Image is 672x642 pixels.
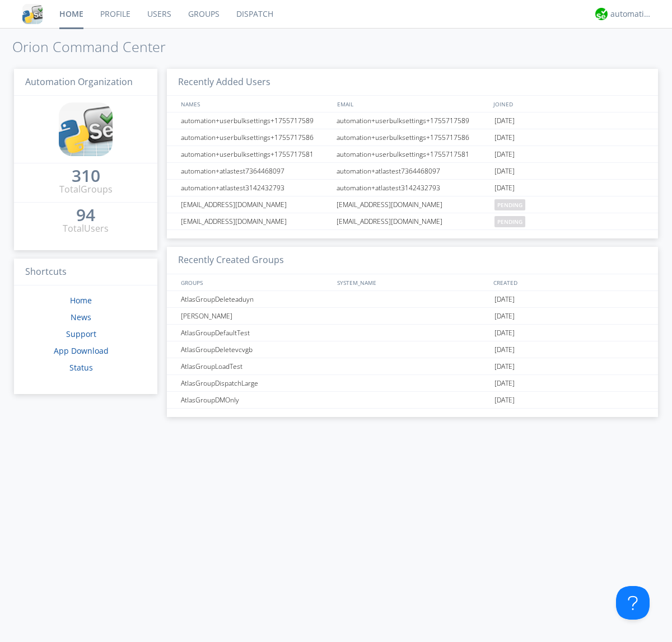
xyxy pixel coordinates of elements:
span: [DATE] [494,358,515,375]
a: automation+atlastest3142432793automation+atlastest3142432793[DATE] [167,180,658,196]
div: JOINED [491,96,647,112]
a: automation+userbulksettings+1755717589automation+userbulksettings+1755717589[DATE] [167,113,658,129]
span: [DATE] [494,291,515,308]
img: cddb5a64eb264b2086981ab96f4c1ba7 [22,4,43,24]
a: automation+atlastest7364468097automation+atlastest7364468097[DATE] [167,163,658,180]
a: Status [69,362,93,373]
span: Automation Organization [25,76,133,88]
a: App Download [54,345,109,356]
div: EMAIL [334,96,491,112]
div: Total Users [63,222,109,235]
a: AtlasGroupDMOnly[DATE] [167,392,658,409]
span: [DATE] [494,129,515,146]
div: 310 [72,170,100,181]
a: [PERSON_NAME][DATE] [167,308,658,325]
div: AtlasGroupDeleteaduyn [178,291,333,307]
a: Support [66,329,96,339]
span: [DATE] [494,325,515,341]
a: [EMAIL_ADDRESS][DOMAIN_NAME][EMAIL_ADDRESS][DOMAIN_NAME]pending [167,213,658,230]
div: [EMAIL_ADDRESS][DOMAIN_NAME] [178,213,333,229]
div: SYSTEM_NAME [334,274,491,290]
a: News [71,312,91,322]
span: [DATE] [494,146,515,163]
div: [PERSON_NAME] [178,308,333,324]
a: AtlasGroupDeleteaduyn[DATE] [167,291,658,308]
div: automation+userbulksettings+1755717589 [178,113,333,129]
a: 94 [76,209,95,222]
div: AtlasGroupLoadTest [178,358,333,374]
div: AtlasGroupDefaultTest [178,325,333,341]
div: GROUPS [178,274,332,290]
div: 94 [76,209,95,221]
div: [EMAIL_ADDRESS][DOMAIN_NAME] [178,196,333,213]
span: [DATE] [494,180,515,196]
h3: Recently Added Users [167,69,658,96]
a: AtlasGroupDefaultTest[DATE] [167,325,658,341]
span: [DATE] [494,341,515,358]
iframe: Toggle Customer Support [616,586,650,620]
a: 310 [72,170,100,183]
a: Home [70,295,92,306]
span: [DATE] [494,308,515,325]
div: automation+userbulksettings+1755717581 [334,146,492,162]
div: automation+atlastest3142432793 [334,180,492,196]
img: cddb5a64eb264b2086981ab96f4c1ba7 [59,102,113,156]
span: [DATE] [494,163,515,180]
div: automation+atlas [610,8,652,20]
div: CREATED [491,274,647,290]
div: AtlasGroupDeletevcvgb [178,341,333,358]
h3: Shortcuts [14,259,157,286]
div: automation+atlastest7364468097 [334,163,492,179]
div: [EMAIL_ADDRESS][DOMAIN_NAME] [334,196,492,213]
a: AtlasGroupDispatchLarge[DATE] [167,375,658,392]
div: automation+userbulksettings+1755717586 [178,129,333,146]
span: [DATE] [494,113,515,129]
span: pending [494,199,525,210]
div: automation+atlastest3142432793 [178,180,333,196]
span: [DATE] [494,392,515,409]
div: Total Groups [59,183,113,196]
div: automation+userbulksettings+1755717586 [334,129,492,146]
div: [EMAIL_ADDRESS][DOMAIN_NAME] [334,213,492,229]
div: NAMES [178,96,332,112]
div: AtlasGroupDMOnly [178,392,333,408]
span: [DATE] [494,375,515,392]
a: AtlasGroupLoadTest[DATE] [167,358,658,375]
div: automation+atlastest7364468097 [178,163,333,179]
h3: Recently Created Groups [167,247,658,274]
div: automation+userbulksettings+1755717581 [178,146,333,162]
a: [EMAIL_ADDRESS][DOMAIN_NAME][EMAIL_ADDRESS][DOMAIN_NAME]pending [167,196,658,213]
div: automation+userbulksettings+1755717589 [334,113,492,129]
span: pending [494,216,525,227]
div: AtlasGroupDispatchLarge [178,375,333,391]
img: d2d01cd9b4174d08988066c6d424eccd [595,8,608,20]
a: automation+userbulksettings+1755717586automation+userbulksettings+1755717586[DATE] [167,129,658,146]
a: AtlasGroupDeletevcvgb[DATE] [167,341,658,358]
a: automation+userbulksettings+1755717581automation+userbulksettings+1755717581[DATE] [167,146,658,163]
